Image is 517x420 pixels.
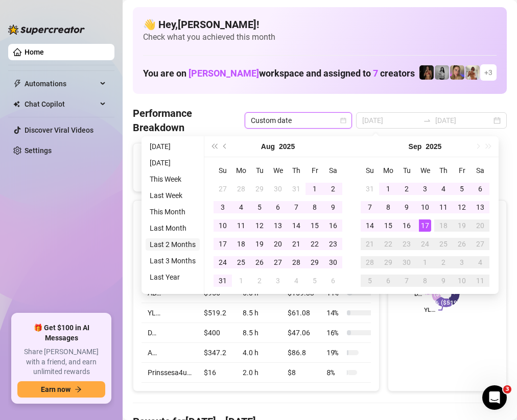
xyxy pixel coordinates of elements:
[362,115,418,126] input: Start date
[361,253,379,271] td: 2025-09-28
[25,126,93,134] a: Discover Viral Videos
[250,180,269,198] td: 2025-07-29
[382,201,394,213] div: 8
[17,381,105,398] button: Earn nowarrow-right
[361,216,379,235] td: 2025-09-14
[143,32,497,43] span: Check what you achieved this month
[364,219,376,232] div: 14
[327,201,339,213] div: 9
[306,161,324,180] th: Fr
[214,271,232,290] td: 2025-08-31
[471,198,489,216] td: 2025-09-13
[198,363,237,383] td: $16
[434,180,453,198] td: 2025-09-04
[382,238,394,250] div: 22
[419,219,431,232] div: 17
[453,161,471,180] th: Fr
[456,219,468,232] div: 19
[75,386,82,393] span: arrow-right
[324,253,342,271] td: 2025-08-30
[401,219,413,232] div: 16
[253,275,266,287] div: 2
[471,180,489,198] td: 2025-09-06
[143,17,497,32] h4: 👋 Hey, [PERSON_NAME] !
[379,253,397,271] td: 2025-09-29
[17,347,105,377] span: Share [PERSON_NAME] with a friend, and earn unlimited rewards
[401,256,413,268] div: 30
[456,256,468,268] div: 3
[465,65,480,80] img: Green
[364,238,376,250] div: 21
[281,343,320,363] td: $86.8
[306,198,324,216] td: 2025-08-08
[217,219,229,232] div: 10
[471,235,489,253] td: 2025-09-27
[217,275,229,287] div: 31
[434,216,453,235] td: 2025-09-18
[290,275,302,287] div: 4
[146,140,200,153] li: [DATE]
[326,367,343,378] span: 8 %
[217,238,229,250] div: 17
[379,198,397,216] td: 2025-09-08
[419,238,431,250] div: 24
[423,116,431,125] span: swap-right
[453,216,471,235] td: 2025-09-19
[269,216,287,235] td: 2025-08-13
[253,219,266,232] div: 12
[290,238,302,250] div: 21
[306,216,324,235] td: 2025-08-15
[232,216,250,235] td: 2025-08-11
[474,219,486,232] div: 20
[25,96,97,112] span: Chat Copilot
[327,219,339,232] div: 16
[471,253,489,271] td: 2025-10-04
[324,180,342,198] td: 2025-08-02
[306,180,324,198] td: 2025-08-01
[379,271,397,290] td: 2025-10-06
[397,198,416,216] td: 2025-09-09
[474,201,486,213] div: 13
[324,198,342,216] td: 2025-08-09
[306,271,324,290] td: 2025-09-05
[471,216,489,235] td: 2025-09-20
[484,67,492,78] span: + 3
[142,283,198,303] td: AD…
[437,238,450,250] div: 25
[361,235,379,253] td: 2025-09-21
[306,235,324,253] td: 2025-08-22
[237,303,281,323] td: 8.5 h
[269,271,287,290] td: 2025-09-03
[235,183,247,195] div: 28
[13,80,21,88] span: thunderbolt
[232,271,250,290] td: 2025-09-01
[416,271,434,290] td: 2025-10-08
[146,222,200,234] li: Last Month
[471,271,489,290] td: 2025-10-11
[434,235,453,253] td: 2025-09-25
[220,136,231,157] button: Previous month (PageUp)
[423,116,431,125] span: to
[290,256,302,268] div: 28
[456,201,468,213] div: 12
[235,219,247,232] div: 11
[237,323,281,343] td: 8.5 h
[25,146,52,155] a: Settings
[474,238,486,250] div: 27
[419,275,431,287] div: 8
[309,183,321,195] div: 1
[146,238,200,251] li: Last 2 Months
[232,161,250,180] th: Mo
[253,238,266,250] div: 19
[401,201,413,213] div: 9
[146,206,200,218] li: This Month
[379,235,397,253] td: 2025-09-22
[133,106,245,135] h4: Performance Breakdown
[416,216,434,235] td: 2025-09-17
[214,161,232,180] th: Su
[232,253,250,271] td: 2025-08-25
[453,235,471,253] td: 2025-09-26
[217,256,229,268] div: 24
[309,256,321,268] div: 29
[419,183,431,195] div: 3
